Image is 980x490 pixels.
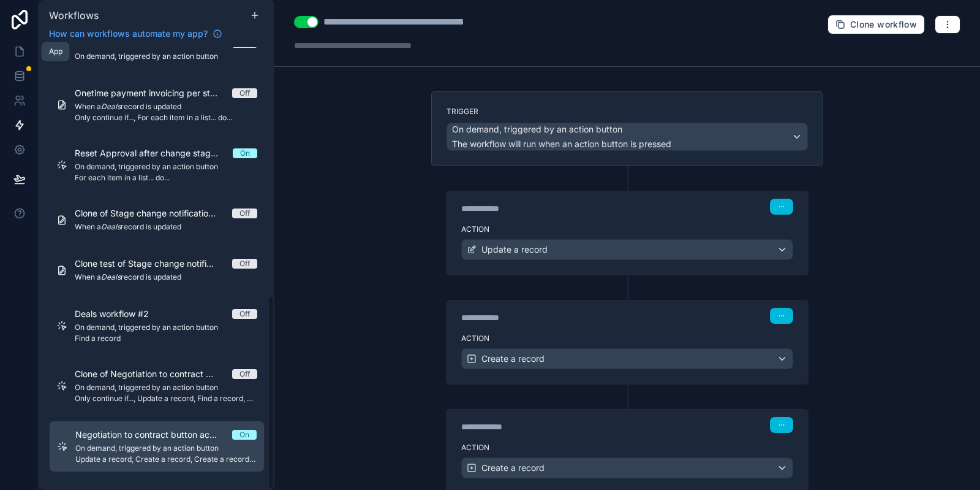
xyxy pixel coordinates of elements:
span: Negotiation to contract button actions [75,429,232,441]
div: Off [239,309,250,319]
span: On demand, triggered by an action button [75,162,257,172]
span: Reset Approval after change stage back from contracts to negotiation [75,147,233,159]
button: Create a record [461,348,793,369]
span: Onetime payment invoicing per stage [75,87,232,99]
em: Deals [101,102,121,111]
a: Deals workflow #2OffOn demand, triggered by an action button [49,29,265,70]
span: On demand, triggered by an action button [75,52,257,61]
label: Action [461,224,793,234]
span: Find a record [75,334,257,343]
label: Trigger [447,107,808,117]
label: Action [461,443,793,453]
span: Create a record [481,353,545,365]
div: Off [239,88,250,98]
button: Create a record [461,457,793,478]
a: Deals workflow #2OffOn demand, triggered by an action buttonFind a record [49,301,265,351]
em: Deals [101,272,121,281]
span: Clone workflow [850,19,917,30]
span: Update a record [481,243,548,256]
span: Deals workflow #2 [75,308,164,320]
span: Update a record, Create a record, Create a record, Create a record, Create a record, Create a record [75,454,257,464]
div: Off [239,259,250,269]
span: How can workflows automate my app? [49,28,208,40]
div: On [239,430,249,440]
span: Clone test of Stage change notification (Technical) [75,258,232,270]
span: Clone of Stage change notification (Technical) [75,207,232,220]
span: For each item in a list... do... [75,173,257,183]
div: On [240,148,250,158]
a: Clone of Stage change notification (Technical)OffWhen aDealsrecord is updated [49,200,265,240]
button: Update a record [461,239,793,260]
label: Action [461,334,793,343]
span: When a record is updated [75,102,257,112]
em: Deals [101,222,121,231]
div: App [49,47,62,56]
a: Negotiation to contract button actionsOnOn demand, triggered by an action buttonUpdate a record, ... [49,421,265,472]
a: Clone test of Stage change notification (Technical)OffWhen aDealsrecord is updated [49,250,265,291]
div: Off [239,369,250,379]
button: On demand, triggered by an action buttonThe workflow will run when an action button is pressed [447,123,808,151]
button: Clone workflow [827,15,925,34]
a: Onetime payment invoicing per stageOffWhen aDealsrecord is updatedOnly continue if..., For each i... [49,80,265,130]
a: Reset Approval after change stage back from contracts to negotiationOnOn demand, triggered by an ... [49,140,265,190]
a: How can workflows automate my app? [44,28,227,40]
span: Clone of Negotiation to contract button actions [75,368,232,380]
span: The workflow will run when an action button is pressed [452,139,671,149]
span: Workflows [49,9,99,21]
span: Only continue if..., For each item in a list... do... [75,113,257,123]
span: When a record is updated [75,272,257,282]
span: On demand, triggered by an action button [75,323,257,332]
span: When a record is updated [75,222,257,232]
span: On demand, triggered by an action button [75,443,257,453]
span: On demand, triggered by an action button [452,123,622,136]
span: Only continue if..., Update a record, Find a record, Only continue if..., Create a record, Only c... [75,394,257,404]
span: On demand, triggered by an action button [75,383,257,392]
div: Off [239,209,250,218]
span: Create a record [481,462,545,474]
a: Clone of Negotiation to contract button actionsOffOn demand, triggered by an action buttonOnly co... [49,361,265,411]
div: scrollable content [39,47,274,490]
